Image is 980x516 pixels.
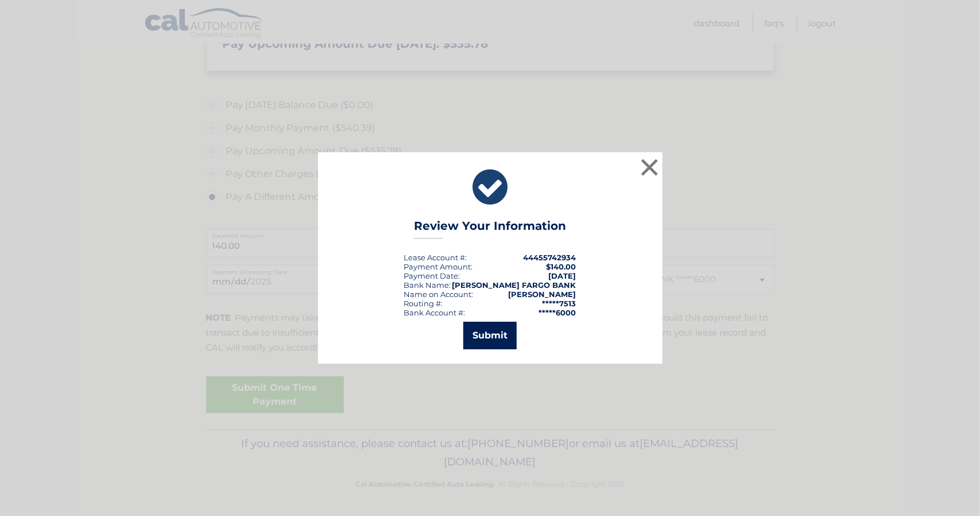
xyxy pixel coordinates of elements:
[549,271,576,280] span: [DATE]
[452,280,576,290] strong: [PERSON_NAME] FARGO BANK
[524,253,576,262] strong: 44455742934
[509,290,576,299] strong: [PERSON_NAME]
[404,308,466,317] div: Bank Account #:
[638,156,661,179] button: ×
[404,290,474,299] div: Name on Account:
[404,262,473,271] div: Payment Amount:
[404,271,460,280] div: :
[404,280,451,290] div: Bank Name:
[404,299,443,308] div: Routing #:
[463,322,517,349] button: Submit
[404,271,459,280] span: Payment Date
[547,262,576,271] span: $140.00
[404,253,467,262] div: Lease Account #:
[414,219,566,239] h3: Review Your Information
